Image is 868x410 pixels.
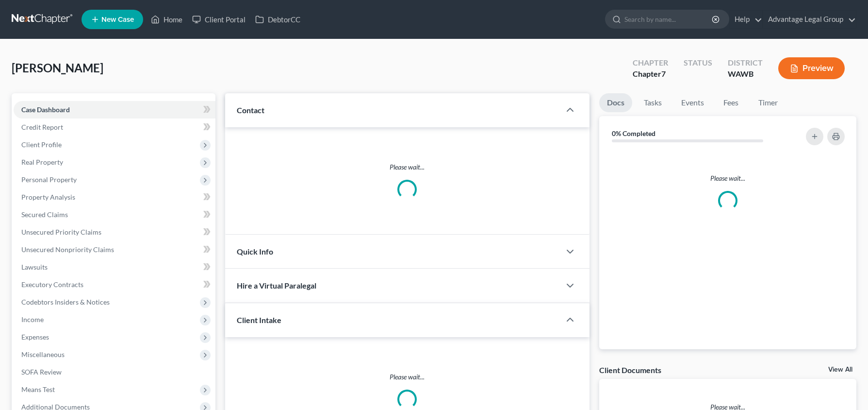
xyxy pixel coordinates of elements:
span: Expenses [21,333,49,341]
span: New Case [101,16,134,23]
span: Personal Property [21,175,77,184]
span: Case Dashboard [21,105,70,114]
button: Preview [778,57,845,79]
div: Chapter [633,68,668,80]
span: Unsecured Priority Claims [21,228,101,236]
a: Timer [751,93,786,112]
span: Lawsuits [21,263,48,271]
input: Search by name... [624,10,713,28]
span: Secured Claims [21,210,68,219]
span: Hire a Virtual Paralegal [237,281,316,290]
div: WAWB [728,68,763,80]
div: District [728,57,763,68]
span: Income [21,315,44,324]
span: Codebtors Insiders & Notices [21,298,110,306]
a: Tasks [636,93,670,112]
span: [PERSON_NAME] [12,61,103,75]
a: Credit Report [14,119,215,136]
div: Status [684,57,712,68]
span: Real Property [21,158,63,166]
span: Property Analysis [21,193,75,201]
p: Please wait... [237,372,577,382]
a: View All [828,366,852,373]
span: Client Intake [237,315,281,325]
a: Unsecured Nonpriority Claims [14,241,215,258]
a: Executory Contracts [14,276,215,293]
a: Fees [716,93,747,112]
span: Miscellaneous [21,350,65,359]
span: 7 [661,69,666,78]
p: Please wait... [237,162,577,172]
a: Unsecured Priority Claims [14,223,215,241]
a: Home [146,11,187,28]
span: Credit Report [21,123,63,131]
a: DebtorCC [250,11,305,28]
strong: 0% Completed [612,129,655,137]
a: Advantage Legal Group [763,11,856,28]
div: Client Documents [599,365,661,375]
p: Please wait... [607,173,849,183]
a: SOFA Review [14,363,215,381]
span: Quick Info [237,247,273,256]
a: Client Portal [187,11,250,28]
a: Property Analysis [14,188,215,206]
a: Secured Claims [14,206,215,223]
span: Unsecured Nonpriority Claims [21,245,114,254]
a: Case Dashboard [14,101,215,119]
span: SOFA Review [21,368,62,376]
a: Events [673,93,712,112]
a: Help [730,11,762,28]
a: Docs [599,93,632,112]
span: Contact [237,105,264,115]
a: Lawsuits [14,258,215,276]
span: Client Profile [21,140,62,149]
span: Means Test [21,385,55,393]
div: Chapter [633,57,668,68]
span: Executory Contracts [21,280,83,289]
